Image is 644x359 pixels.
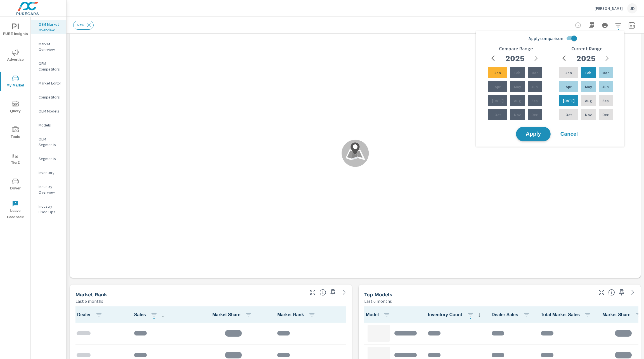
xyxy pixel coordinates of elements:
[2,101,29,114] span: Query
[602,70,609,76] p: Mar
[514,70,520,76] p: Feb
[31,40,66,54] div: Market Overview
[571,46,603,51] h6: Current Range
[505,53,524,63] h2: 2025
[602,311,631,318] span: Model Sales / Total Market Sales. [Market = within dealer PMA (or 60 miles if no PMA is defined) ...
[277,311,318,318] span: Market Rank
[39,203,62,215] p: Industry Fixed Ops
[531,98,538,104] p: Sep
[563,98,575,104] p: [DATE]
[2,152,29,166] span: Tier2
[514,84,521,90] p: May
[627,3,637,13] div: JD
[39,156,62,161] p: Segments
[494,70,501,76] p: Jan
[608,289,615,296] span: Find the biggest opportunities within your model lineup nationwide. [Source: Market registration ...
[552,127,586,141] button: Cancel
[613,20,624,31] button: Apply Filters
[77,311,105,318] span: Dealer
[602,98,609,104] p: Sep
[31,20,66,34] div: OEM Market Overview
[585,112,592,118] p: Nov
[340,288,349,297] a: See more details in report
[492,311,532,318] span: Dealer Sales
[39,22,62,33] p: OEM Market Overview
[31,107,66,115] div: OEM Models
[328,288,337,297] span: Save this to your personalized report
[74,23,87,27] span: New
[75,292,107,297] h5: Market Rank
[531,70,538,76] p: Mar
[31,59,66,73] div: OEM Competitors
[212,311,254,318] span: Market Share
[626,20,637,31] button: Select Date Range
[31,121,66,129] div: Models
[494,112,501,118] p: Oct
[602,112,609,118] p: Dec
[628,288,637,297] a: See more details in report
[541,311,593,318] span: Total Market Sales
[617,288,626,297] span: Save this to your personalized report
[531,112,538,118] p: Dec
[576,53,595,63] h2: 2025
[602,84,609,90] p: Jun
[39,41,62,52] p: Market Overview
[39,136,62,147] p: OEM Segments
[531,84,538,90] p: Jun
[514,98,521,104] p: Aug
[31,93,66,101] div: Competitors
[585,98,592,104] p: Aug
[366,311,392,318] span: Model
[599,20,610,31] button: Print Report
[495,84,501,90] p: Apr
[73,21,94,30] div: New
[514,112,521,118] p: Nov
[585,84,592,90] p: May
[39,61,62,72] p: OEM Competitors
[319,289,326,296] span: Market Rank shows you how you rank, in terms of sales, to other dealerships in your market. “Mark...
[0,17,30,223] div: nav menu
[565,70,572,76] p: Jan
[2,178,29,192] span: Driver
[2,49,29,63] span: Advertise
[2,75,29,89] span: My Market
[364,298,392,304] p: Last 6 months
[39,184,62,195] p: Industry Overview
[428,311,483,318] span: Inventory Count
[566,84,572,90] p: Apr
[308,288,317,297] button: Make Fullscreen
[516,127,551,141] button: Apply
[31,168,66,177] div: Inventory
[2,24,29,37] span: PURE Insights
[31,79,66,87] div: Market Editor
[31,154,66,163] div: Segments
[595,6,623,11] p: [PERSON_NAME]
[364,292,392,297] h5: Top Models
[565,112,572,118] p: Oct
[39,122,62,128] p: Models
[31,182,66,196] div: Industry Overview
[2,200,29,220] span: Leave Feedback
[31,135,66,149] div: OEM Segments
[558,132,580,137] span: Cancel
[75,298,103,304] p: Last 6 months
[522,132,545,137] span: Apply
[499,46,533,51] h6: Compare Range
[585,70,591,76] p: Feb
[39,80,62,86] p: Market Editor
[586,20,597,31] button: "Export Report to PDF"
[212,311,241,318] span: Dealer Sales / Total Market Sales. [Market = within dealer PMA (or 60 miles if no PMA is defined)...
[134,311,166,318] span: Sales
[39,94,62,100] p: Competitors
[39,108,62,114] p: OEM Models
[31,202,66,216] div: Industry Fixed Ops
[39,170,62,175] p: Inventory
[529,35,563,42] span: Apply comparison
[597,288,606,297] button: Make Fullscreen
[492,98,504,104] p: [DATE]
[2,126,29,140] span: Tools
[428,311,462,318] span: The number of vehicles currently in dealer inventory. This does not include shared inventory, nor...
